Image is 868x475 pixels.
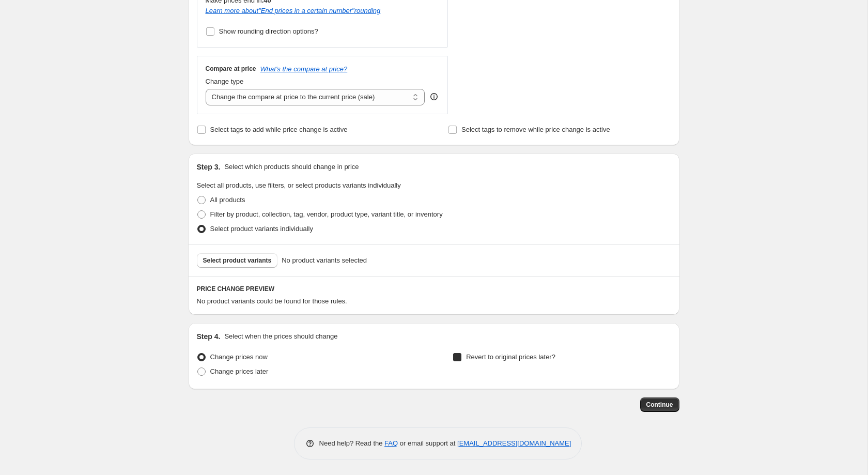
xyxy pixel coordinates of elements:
span: Filter by product, collection, tag, vendor, product type, variant title, or inventory [210,210,443,218]
span: No product variants could be found for those rules. [197,297,347,305]
button: Continue [640,397,679,412]
button: What's the compare at price? [260,65,348,73]
i: Learn more about " End prices in a certain number " rounding [206,7,381,14]
span: Revert to original prices later? [466,353,555,361]
h6: PRICE CHANGE PREVIEW [197,285,671,293]
span: Change type [206,78,244,85]
span: Select product variants individually [210,225,313,233]
a: [EMAIL_ADDRESS][DOMAIN_NAME] [457,439,571,447]
span: Select product variants [203,256,272,265]
a: FAQ [384,439,398,447]
span: No product variants selected [282,255,367,266]
h2: Step 4. [197,331,221,342]
span: or email support at [398,439,457,447]
span: Need help? Read the [319,439,385,447]
a: Learn more about"End prices in a certain number"rounding [206,7,381,14]
span: Select tags to remove while price change is active [461,126,610,133]
span: Select tags to add while price change is active [210,126,348,133]
p: Select which products should change in price [224,162,359,172]
span: Change prices now [210,353,268,361]
span: Continue [646,401,673,409]
span: Show rounding direction options? [219,27,318,35]
div: help [429,91,439,102]
span: Select all products, use filters, or select products variants individually [197,181,401,189]
h3: Compare at price [206,65,256,73]
span: All products [210,196,245,204]
p: Select when the prices should change [224,331,337,342]
button: Select product variants [197,253,278,268]
span: Change prices later [210,367,269,375]
h2: Step 3. [197,162,221,172]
